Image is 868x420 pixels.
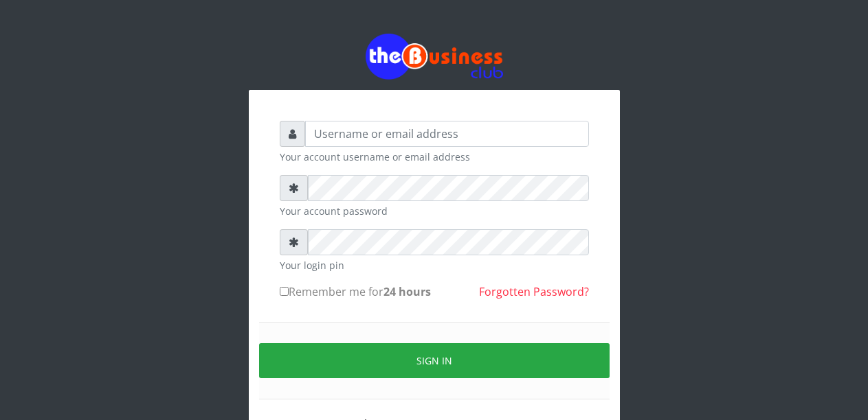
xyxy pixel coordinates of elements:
[259,343,610,378] button: Sign in
[383,284,431,299] b: 24 hours
[280,150,589,164] small: Your account username or email address
[280,204,589,218] small: Your account password
[305,121,589,147] input: Username or email address
[280,287,289,296] input: Remember me for24 hours
[280,258,589,272] small: Your login pin
[280,283,431,300] label: Remember me for
[479,284,589,299] a: Forgotten Password?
